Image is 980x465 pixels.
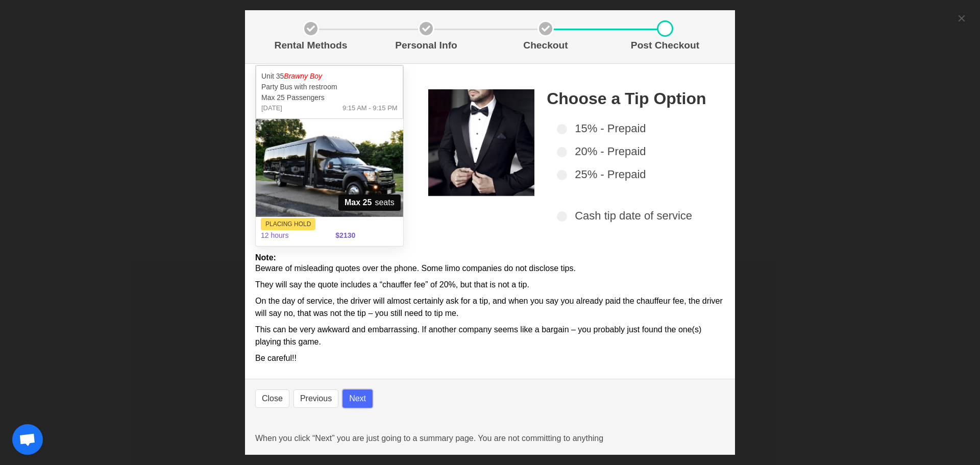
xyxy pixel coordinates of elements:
[261,82,398,92] p: Party Bus with restroom
[557,166,713,183] label: 25% - Prepaid
[261,103,282,113] span: [DATE]
[255,262,725,275] p: Beware of misleading quotes over the phone. Some limo companies do not disclose tips.
[428,89,535,196] img: sidebar-img1.png
[293,389,338,408] button: Previous
[557,143,713,160] label: 20% - Prepaid
[490,38,601,53] p: Checkout
[547,89,713,108] h2: Choose a Tip Option
[371,38,482,53] p: Personal Info
[255,389,289,408] button: Close
[338,194,401,211] span: seats
[261,92,398,103] p: Max 25 Passengers
[255,352,725,364] p: Be careful!!
[557,207,713,224] label: Cash tip date of service
[342,103,398,113] span: 9:15 AM - 9:15 PM
[255,253,725,262] h2: Note:
[259,38,362,53] p: Rental Methods
[256,119,403,217] img: 35%2001.jpg
[255,224,329,247] span: 12 hours
[335,231,355,239] b: $2130
[345,197,372,209] strong: Max 25
[261,71,398,82] p: Unit 35
[255,279,725,291] p: They will say the quote includes a “chauffer fee” of 20%, but that is not a tip.
[12,424,43,455] div: Open chat
[255,324,725,348] p: This can be very awkward and embarrassing. If another company seems like a bargain – you probably...
[557,120,713,137] label: 15% - Prepaid
[284,72,322,80] em: Brawny Boy
[342,389,373,408] button: Next
[255,432,725,445] p: When you click “Next” you are just going to a summary page. You are not committing to anything
[255,295,725,320] p: On the day of service, the driver will almost certainly ask for a tip, and when you say you alrea...
[609,38,721,53] p: Post Checkout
